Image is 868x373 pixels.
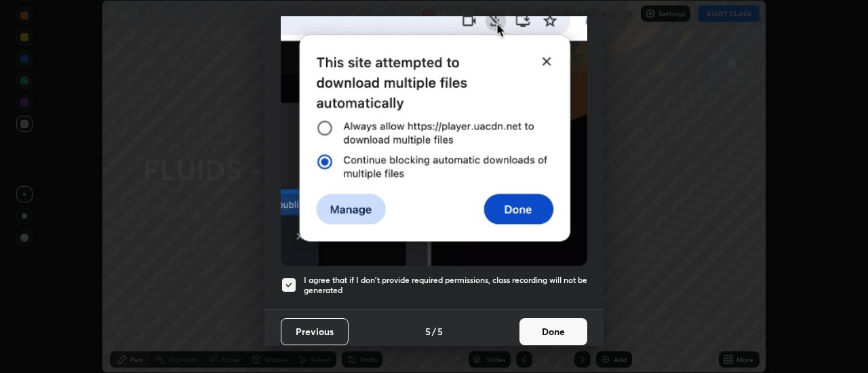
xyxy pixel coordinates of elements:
button: Done [519,318,587,345]
button: Previous [281,318,349,345]
h4: 5 [425,324,431,338]
h4: 5 [437,324,443,338]
h5: I agree that if I don't provide required permissions, class recording will not be generated [304,275,587,296]
h4: / [432,324,436,338]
